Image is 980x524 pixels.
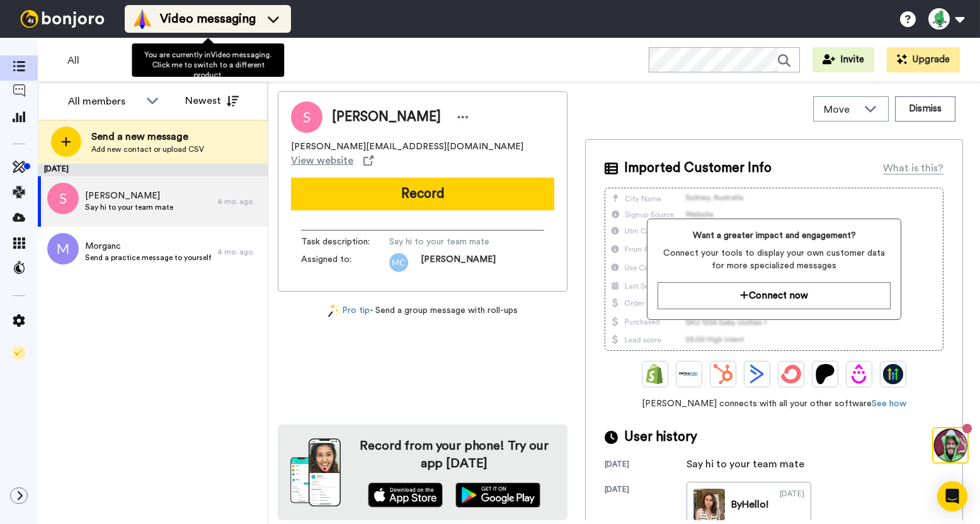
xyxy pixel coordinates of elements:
[217,196,261,207] div: 4 mo. ago
[731,497,768,512] div: By Hello!
[883,364,903,384] img: GoHighLevel
[91,144,204,154] span: Add new contact or upload CSV
[624,428,697,447] span: User history
[291,153,353,168] span: View website
[895,96,955,122] button: Dismiss
[132,9,152,29] img: vm-color.svg
[693,489,725,520] img: 3e927f4e-466f-4fa7-9d77-f9a1e271ac25-thumb.jpg
[301,253,389,272] span: Assigned to:
[353,437,555,472] h4: Record from your phone! Try our app [DATE]
[1,3,35,37] img: 3183ab3e-59ed-45f6-af1c-10226f767056-1659068401.jpg
[455,482,540,508] img: playstore
[217,247,261,257] div: 4 mo. ago
[291,178,554,210] button: Record
[679,364,699,384] img: Ontraport
[85,190,173,202] span: [PERSON_NAME]
[849,364,869,384] img: Drip
[658,247,890,272] span: Connect your tools to display your own customer data for more specialized messages
[389,236,509,248] span: Say hi to your team mate
[624,159,772,178] span: Imported Customer Info
[605,459,687,472] div: [DATE]
[291,140,523,153] span: [PERSON_NAME][EMAIL_ADDRESS][DOMAIN_NAME]
[605,397,943,410] span: [PERSON_NAME] connects with all your other software
[780,489,804,520] div: [DATE]
[824,102,858,117] span: Move
[91,129,204,144] span: Send a new message
[85,202,173,212] span: Say hi to your team mate
[38,164,268,176] div: [DATE]
[160,10,256,28] span: Video messaging
[291,153,373,168] a: View website
[645,364,665,384] img: Shopify
[687,457,804,472] div: Say hi to your team mate
[658,282,890,309] button: Connect now
[872,399,906,408] a: See how
[144,51,271,79] span: You are currently in Video messaging . Click me to switch to a different product.
[85,240,211,253] span: Morganc
[937,481,967,511] div: Open Intercom Messenger
[68,94,140,109] div: All members
[15,10,110,28] img: bj-logo-header-white.svg
[67,53,152,68] span: All
[887,47,960,72] button: Upgrade
[47,183,79,214] img: s.png
[747,364,767,384] img: ActiveCampaign
[883,161,943,176] div: What is this?
[658,229,890,242] span: Want a greater impact and engagement?
[781,364,801,384] img: ConvertKit
[368,482,443,508] img: appstore
[176,88,248,113] button: Newest
[47,233,79,265] img: m.png
[389,253,408,272] img: mc.png
[13,346,25,359] img: Checklist.svg
[421,253,496,272] span: [PERSON_NAME]
[812,47,874,72] button: Invite
[301,236,389,248] span: Task description :
[332,108,441,127] span: [PERSON_NAME]
[328,304,370,317] a: Pro tip
[713,364,733,384] img: Hubspot
[278,304,567,317] div: - Send a group message with roll-ups
[815,364,835,384] img: Patreon
[85,253,211,263] span: Send a practice message to yourself
[290,438,341,506] img: download
[291,101,322,133] img: Image of Sarahi
[328,304,339,317] img: magic-wand.svg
